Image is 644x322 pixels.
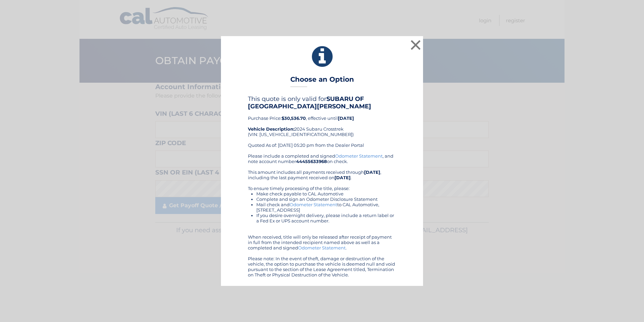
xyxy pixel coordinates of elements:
b: [DATE] [334,175,351,180]
li: Mail check and to CAL Automotive, [STREET_ADDRESS] [256,202,396,213]
a: Odometer Statement [335,153,383,159]
b: SUBARU OF [GEOGRAPHIC_DATA][PERSON_NAME] [248,95,371,110]
div: Purchase Price: , effective until 2024 Subaru Crosstrek (VIN: [US_VEHICLE_IDENTIFICATION_NUMBER])... [248,95,396,153]
b: $30,536.70 [282,115,306,121]
h4: This quote is only valid for [248,95,396,110]
b: 44455633968 [296,159,327,164]
a: Odometer Statement [298,245,346,250]
li: Complete and sign an Odometer Disclosure Statement [256,196,396,202]
b: [DATE] [338,115,354,121]
li: Make check payable to CAL Automotive [256,191,396,196]
li: If you desire overnight delivery, please include a return label or a Fed Ex or UPS account number. [256,213,396,223]
h3: Choose an Option [290,75,354,87]
strong: Vehicle Description: [248,126,294,132]
div: Please include a completed and signed , and note account number on check. This amount includes al... [248,153,396,277]
button: × [409,38,422,52]
b: [DATE] [364,169,380,175]
a: Odometer Statement [290,202,337,207]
